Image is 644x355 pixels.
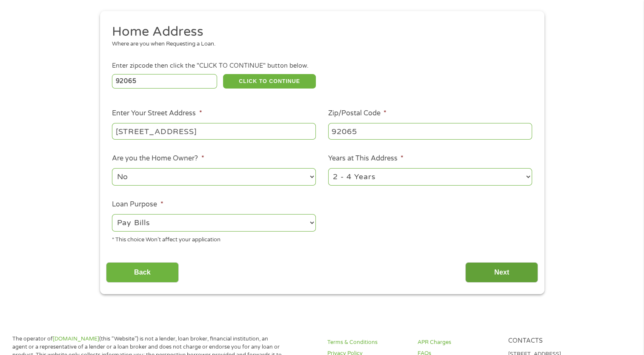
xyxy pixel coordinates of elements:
div: Where are you when Requesting a Loan. [112,40,526,49]
h4: Contacts [508,337,588,345]
a: Terms & Conditions [327,338,407,346]
input: 1 Main Street [112,123,316,139]
h2: Home Address [112,23,526,40]
label: Zip/Postal Code [328,109,386,118]
input: Next [465,262,538,283]
label: Years at This Address [328,154,404,163]
div: * This choice Won’t affect your application [112,233,316,244]
label: Loan Purpose [112,200,163,209]
label: Enter Your Street Address [112,109,202,118]
a: APR Charges [418,338,498,346]
button: CLICK TO CONTINUE [223,74,316,89]
label: Are you the Home Owner? [112,154,204,163]
div: Enter zipcode then click the "CLICK TO CONTINUE" button below. [112,61,532,71]
input: Enter Zipcode (e.g 01510) [112,74,217,89]
input: Back [106,262,179,283]
a: [DOMAIN_NAME] [53,335,99,342]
